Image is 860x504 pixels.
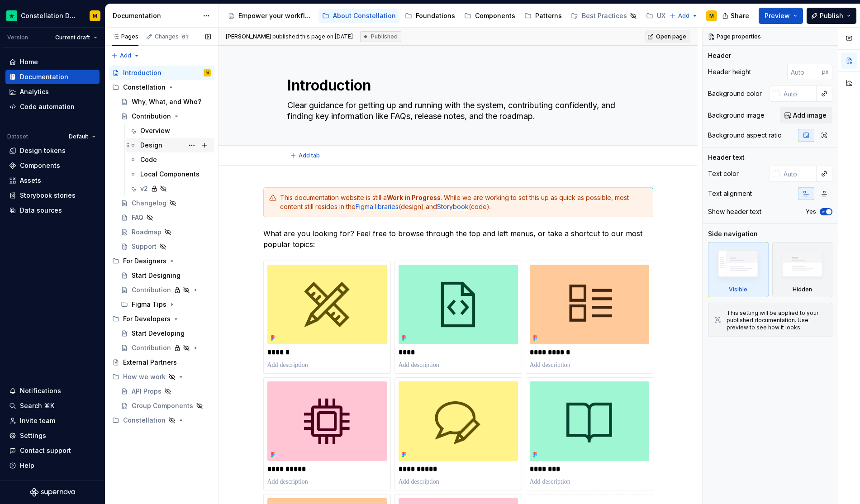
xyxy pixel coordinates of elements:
strong: Work in Progress [387,194,441,201]
button: Current draft [51,31,101,44]
div: How we work [109,370,214,384]
div: Dataset [7,133,28,140]
div: Constellation [123,416,166,425]
div: Home [20,57,38,67]
button: Add image [780,107,832,124]
button: Help [5,458,100,473]
div: Contact support [20,446,71,455]
div: Header height [708,67,751,76]
a: Local Components [126,167,214,181]
button: Notifications [5,384,100,398]
div: Visible [729,286,747,293]
img: 057939f0-6568-451f-8bf8-921d2012b533.png [267,265,387,344]
div: Roadmap [132,228,162,237]
div: Best Practices [582,11,627,20]
span: Open page [656,33,686,40]
div: Text color [708,169,739,178]
div: Patterns [535,11,562,20]
div: Local Components [140,170,200,179]
div: v2 [140,184,148,193]
a: Support [117,239,214,254]
div: Constellation [109,413,214,428]
div: M [206,68,209,77]
div: API Props [132,387,162,396]
a: Foundations [401,9,459,23]
div: Empower your workflow. Build incredible experiences. [238,11,313,20]
div: Contribution [132,285,171,295]
img: 2c975af7-0923-4238-8ef3-5278a09b12ff.png [399,381,518,461]
span: Share [731,11,749,20]
a: Overview [126,124,214,138]
a: Storybook [437,203,469,210]
div: Side navigation [708,229,758,238]
div: For Designers [123,257,166,266]
a: v2 [126,181,214,196]
div: Overview [140,126,170,135]
input: Auto [780,86,817,102]
a: Empower your workflow. Build incredible experiences. [224,9,317,23]
div: Design tokens [20,146,66,155]
label: Yes [806,208,816,215]
textarea: Introduction [285,75,627,96]
div: M [93,12,97,19]
a: Documentation [5,70,100,84]
div: Code [140,155,157,164]
a: Storybook stories [5,188,100,203]
div: Version [7,34,28,41]
div: Figma Tips [117,297,214,312]
a: Design tokens [5,143,100,158]
div: Design [140,141,162,150]
img: 38824c11-8dee-4683-8b1b-1580668f0972.png [399,265,518,344]
div: Why, What, and Who? [132,97,201,106]
div: Visible [708,242,769,297]
span: Add [678,12,689,19]
a: Start Designing [117,268,214,283]
div: Notifications [20,386,61,395]
div: For Developers [109,312,214,326]
a: Changelog [117,196,214,210]
a: Code [126,152,214,167]
div: Hidden [793,286,812,293]
div: Assets [20,176,41,185]
div: Page tree [109,66,214,428]
a: Contribution [117,283,214,297]
button: Add [667,10,701,22]
div: Documentation [113,11,198,20]
a: Why, What, and Who? [117,95,214,109]
div: Background image [708,111,765,120]
div: Storybook stories [20,191,76,200]
button: Share [717,8,755,24]
a: API Props [117,384,214,399]
div: Documentation [20,72,68,81]
a: IntroductionM [109,66,214,80]
a: Invite team [5,414,100,428]
div: Contribution [132,112,171,121]
button: Add [109,49,143,62]
div: Header [708,51,731,60]
button: Preview [759,8,803,24]
a: FAQ [117,210,214,225]
div: Search ⌘K [20,401,54,410]
a: Group Components [117,399,214,413]
a: Patterns [521,9,565,23]
a: About Constellation [318,9,399,23]
div: For Developers [123,314,171,323]
span: Add tab [299,152,320,159]
a: Contribution [117,341,214,355]
a: External Partners [109,355,214,370]
a: Best Practices [567,9,641,23]
span: published this page on [DATE] [226,33,353,40]
div: Start Developing [132,329,185,338]
span: Add image [793,111,827,120]
span: Default [69,133,88,140]
svg: Supernova Logo [30,488,75,497]
button: Default [65,130,100,143]
button: Add tab [287,149,324,162]
div: About Constellation [333,11,396,20]
input: Auto [787,64,822,80]
span: 61 [181,33,189,40]
span: Add [120,52,131,59]
a: Figma libraries [356,203,399,210]
div: Changes [155,33,189,40]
